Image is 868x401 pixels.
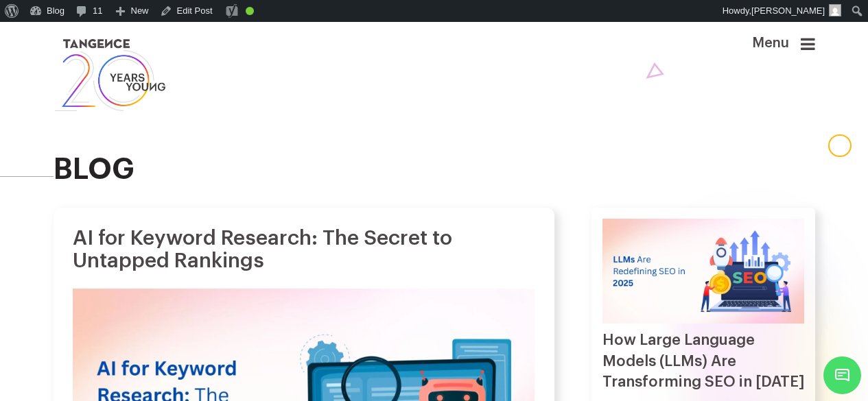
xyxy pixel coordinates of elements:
h2: blog [54,154,815,185]
img: How Large Language Models (LLMs) Are Transforming SEO in 2025 [602,219,804,324]
a: How Large Language Models (LLMs) Are Transforming SEO in [DATE] [602,332,804,390]
img: logo SVG [54,36,167,114]
span: Chat Widget [823,356,861,394]
h1: AI for Keyword Research: The Secret to Untapped Rankings [73,227,535,272]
